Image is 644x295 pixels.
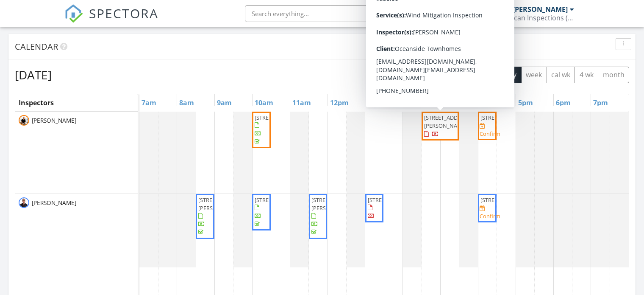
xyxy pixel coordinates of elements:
a: 7am [139,96,158,110]
span: [STREET_ADDRESS][PERSON_NAME] [424,114,472,129]
span: Inspectors [19,98,54,107]
span: [STREET_ADDRESS] [255,196,302,204]
div: HouseScan Inspections (INS) [489,14,574,22]
span: [STREET_ADDRESS] [368,196,415,204]
span: SPECTORA [89,4,158,22]
span: [PERSON_NAME] [30,199,78,207]
a: 12pm [328,96,351,110]
button: 4 wk [575,67,598,83]
a: 10am [253,96,275,110]
button: list [482,67,501,83]
a: 9am [215,96,234,110]
span: [PERSON_NAME] [30,116,78,125]
a: 1pm [365,96,384,110]
button: Next day [457,66,477,84]
span: Calendar [15,41,58,52]
a: 2pm [403,96,422,110]
img: untitled_1080_x_1080_px_1000_x_1080_px.jpg [19,197,29,208]
a: 7pm [591,96,610,110]
a: SPECTORA [64,11,158,29]
div: [PERSON_NAME] [513,5,568,14]
img: The Best Home Inspection Software - Spectora [64,4,83,23]
button: Previous day [438,66,458,84]
a: 3pm [441,96,460,110]
a: 6pm [554,96,573,110]
span: [STREET_ADDRESS] [255,114,302,121]
input: Search everything... [245,5,414,22]
button: month [598,67,629,83]
span: [STREET_ADDRESS][PERSON_NAME] [311,196,359,212]
span: [STREET_ADDRESS] [480,114,528,121]
div: Confirm [480,130,500,137]
a: 11am [290,96,313,110]
button: week [521,67,547,83]
span: [STREET_ADDRESS] [480,196,528,204]
h2: [DATE] [15,66,52,83]
button: day [500,67,522,83]
span: [STREET_ADDRESS][PERSON_NAME] [198,196,246,212]
a: 4pm [478,96,497,110]
a: 8am [177,96,196,110]
button: [DATE] [402,67,433,83]
a: 5pm [516,96,535,110]
div: Confirm [480,213,500,219]
button: cal wk [547,67,575,83]
img: sean_13_1_of_1.jpg [19,115,29,126]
